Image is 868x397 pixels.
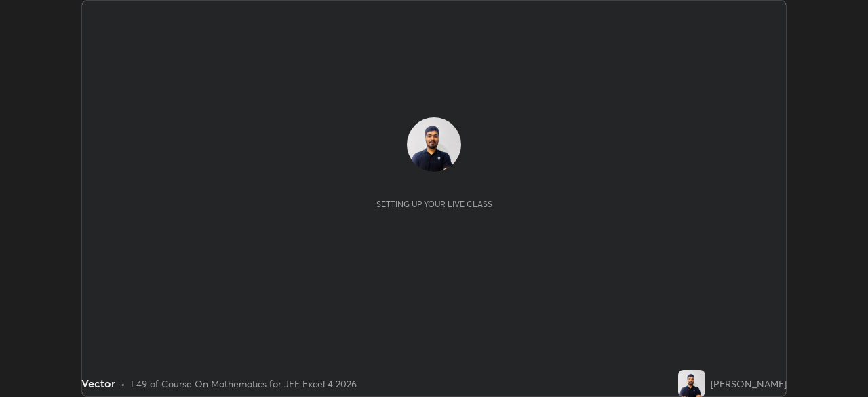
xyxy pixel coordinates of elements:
[131,377,357,391] div: L49 of Course On Mathematics for JEE Excel 4 2026
[81,375,115,392] div: Vector
[376,199,492,209] div: Setting up your live class
[678,370,705,397] img: 0425db9b9d434dbfb647facdce28cd27.jpg
[407,117,461,172] img: 0425db9b9d434dbfb647facdce28cd27.jpg
[711,377,787,391] div: [PERSON_NAME]
[121,377,125,391] div: •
